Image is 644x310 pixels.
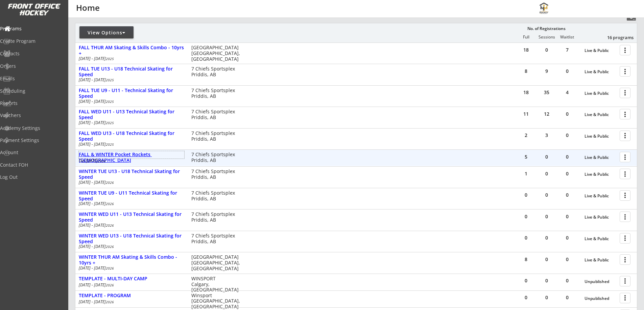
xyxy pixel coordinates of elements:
[79,142,182,146] div: [DATE] - [DATE]
[516,214,536,219] div: 0
[557,171,577,176] div: 0
[79,180,182,185] div: [DATE] - [DATE]
[106,120,114,125] em: 2025
[79,57,182,61] div: [DATE] - [DATE]
[516,112,536,116] div: 11
[536,193,557,197] div: 0
[585,296,616,301] div: Unpublished
[79,233,184,245] div: WINTER WED U13 - U18 Technical Skating for Speed
[79,109,184,120] div: FALL WED U11 - U13 Technical Skating for Speed
[585,91,616,96] div: Live & Public
[106,78,114,82] em: 2025
[536,278,557,283] div: 0
[191,276,244,293] div: WINSPORT Calgary, [GEOGRAPHIC_DATA]
[191,66,244,78] div: 7 Chiefs Sportsplex Priddis, AB
[585,215,616,220] div: Live & Public
[620,293,630,303] button: more_vert
[516,154,536,159] div: 5
[79,254,184,266] div: WINTER THUR AM Skating & Skills Combo - 10yrs +
[106,300,114,304] em: 2026
[536,295,557,300] div: 0
[585,69,616,74] div: Live & Public
[79,283,182,287] div: [DATE] - [DATE]
[79,88,184,99] div: FALL TUE U9 - U11 - Technical Skating for Speed
[79,159,182,163] div: Oct [DATE]
[191,131,244,142] div: 7 Chiefs Sportsplex Priddis, AB
[585,134,616,139] div: Live & Public
[620,152,630,162] button: more_vert
[516,171,536,176] div: 1
[79,78,182,82] div: [DATE] - [DATE]
[585,236,616,241] div: Live & Public
[79,66,184,78] div: FALL TUE U13 - U18 Technical Skating for Speed
[79,45,184,56] div: FALL THUR AM Skating & Skills Combo - 10yrs +
[516,133,536,138] div: 2
[620,109,630,119] button: more_vert
[557,90,577,95] div: 4
[79,121,182,125] div: [DATE] - [DATE]
[536,48,557,52] div: 0
[557,214,577,219] div: 0
[557,35,577,39] div: Waitlist
[79,152,184,163] div: FALL & WINTER Pocket Rockets [DEMOGRAPHIC_DATA]
[191,45,244,62] div: [GEOGRAPHIC_DATA] [GEOGRAPHIC_DATA], [GEOGRAPHIC_DATA]
[536,90,557,95] div: 35
[557,295,577,300] div: 0
[620,212,630,222] button: more_vert
[79,131,184,142] div: FALL WED U13 - U18 Technical Skating for Speed
[557,48,577,52] div: 7
[191,88,244,99] div: 7 Chiefs Sportsplex Priddis, AB
[620,66,630,77] button: more_vert
[620,190,630,201] button: more_vert
[106,142,114,147] em: 2025
[585,155,616,160] div: Live & Public
[106,266,114,271] em: 2026
[516,35,536,39] div: Full
[106,223,114,228] em: 2026
[106,283,114,287] em: 2026
[191,293,244,310] div: Winsport [GEOGRAPHIC_DATA], [GEOGRAPHIC_DATA]
[525,26,567,31] div: No. of Registrations
[557,133,577,138] div: 0
[516,90,536,95] div: 18
[620,254,630,265] button: more_vert
[557,112,577,116] div: 0
[106,99,114,104] em: 2025
[536,69,557,74] div: 9
[79,169,184,180] div: WINTER TUE U13 - U18 Technical Skating for Speed
[585,112,616,117] div: Live & Public
[536,171,557,176] div: 0
[191,152,244,163] div: 7 Chiefs Sportsplex Priddis, AB
[620,233,630,244] button: more_vert
[585,279,616,284] div: Unpublished
[79,223,182,227] div: [DATE] - [DATE]
[516,235,536,240] div: 0
[79,100,182,104] div: [DATE] - [DATE]
[191,190,244,202] div: 7 Chiefs Sportsplex Priddis, AB
[585,194,616,198] div: Live & Public
[79,276,184,282] div: TEMPLATE - MULTI-DAY CAMP
[106,180,114,185] em: 2026
[536,214,557,219] div: 0
[516,257,536,262] div: 8
[536,35,557,39] div: Sessions
[79,300,182,304] div: [DATE] - [DATE]
[585,172,616,177] div: Live & Public
[536,235,557,240] div: 0
[557,69,577,74] div: 0
[191,212,244,223] div: 7 Chiefs Sportsplex Priddis, AB
[191,254,244,271] div: [GEOGRAPHIC_DATA] [GEOGRAPHIC_DATA], [GEOGRAPHIC_DATA]
[536,257,557,262] div: 0
[557,235,577,240] div: 0
[516,295,536,300] div: 0
[106,244,114,249] em: 2026
[557,278,577,283] div: 0
[598,34,634,40] div: 16 programs
[516,193,536,197] div: 0
[106,201,114,206] em: 2026
[79,212,184,223] div: WINTER WED U11 - U13 Technical Skating for Speed
[79,266,182,270] div: [DATE] - [DATE]
[557,257,577,262] div: 0
[585,48,616,53] div: Live & Public
[536,133,557,138] div: 3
